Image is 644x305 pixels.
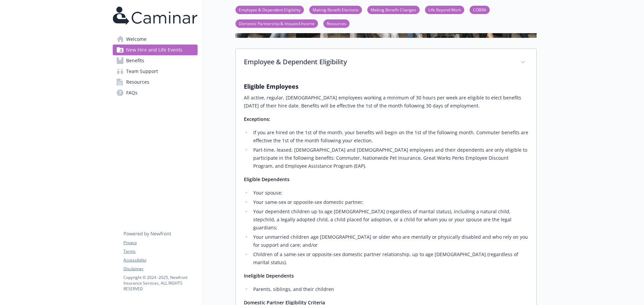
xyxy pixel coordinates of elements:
strong: Exceptions: [244,116,270,122]
li: Your unmarried children age [DEMOGRAPHIC_DATA] or older who are mentally or physically disabled a... [251,233,528,249]
li: Part-time, leased, [DEMOGRAPHIC_DATA] and [DEMOGRAPHIC_DATA] employees and their dependents are o... [251,146,528,170]
li: Your spouse; ​ [251,189,528,197]
span: Team Support [126,66,158,77]
strong: Ineligible Dependents [244,273,294,279]
p: All active, regular, [DEMOGRAPHIC_DATA] employees working a minimum of 30 hours per week are elig... [244,94,528,110]
a: Team Support [113,66,198,77]
li: Children of a same-sex or opposite-sex domestic partner relationship, up to age [DEMOGRAPHIC_DATA... [251,250,528,266]
a: Welcome [113,34,198,45]
a: Domestic Partnership & Imputed Income [235,20,318,26]
li: Your same-sex or opposite-sex domestic partner; ​ [251,198,528,206]
a: Disclaimer [123,266,197,272]
a: Resources [323,20,350,26]
div: Employee & Dependent Eligibility [236,49,536,76]
a: Privacy [123,240,197,246]
a: Employee & Dependent Eligibility [235,6,304,13]
p: Employee & Dependent Eligibility [244,57,512,67]
li: Your dependent children up to age [DEMOGRAPHIC_DATA] (regardless of marital status), including a ... [251,208,528,232]
strong: ​Eligible Dependents​ [244,176,289,182]
a: New Hire and Life Events [113,45,198,55]
a: Benefits [113,55,198,66]
span: New Hire and Life Events [126,45,182,55]
a: FAQs [113,87,198,98]
p: Copyright © 2024 - 2025 , Newfront Insurance Services, ALL RIGHTS RESERVED [123,275,197,292]
span: Benefits [126,55,144,66]
a: Accessibility [123,257,197,263]
a: Making Benefit Elections [309,6,362,13]
a: COBRA [470,6,490,13]
span: Welcome [126,34,147,45]
span: Resources [126,77,149,87]
a: Resources [113,77,198,87]
li: Parents, siblings, and their children [251,285,528,293]
span: FAQs [126,87,138,98]
strong: Eligible Employees [244,82,299,90]
a: Making Benefit Changes [367,6,420,13]
a: Terms [123,248,197,254]
a: Life Beyond Work [425,6,464,13]
li: If you are hired on the 1st of the month, your benefits will begin on the 1st of the following mo... [251,129,528,145]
